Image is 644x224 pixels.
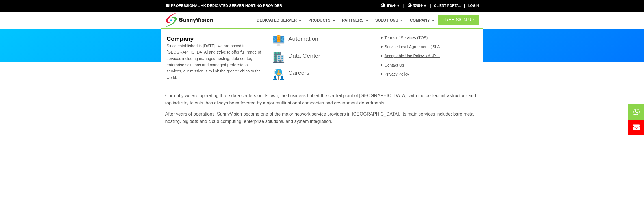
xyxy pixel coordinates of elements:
[166,44,261,80] span: Since established in [DATE], we are based in [GEOGRAPHIC_DATA] and strive to offer full range of ...
[380,54,440,58] a: Acceptable Use Policy（AUP）
[380,35,428,40] a: Terms of Services (TOS)
[342,15,368,25] a: Partners
[257,15,302,25] a: Dedicated Server
[161,28,483,88] div: Company
[468,4,479,8] a: Login
[166,35,194,42] b: Company
[288,69,309,76] a: Careers
[288,35,318,42] a: Automation
[165,92,479,106] p: Currently we are operating three data centers on its own, the business hub at the central point o...
[430,3,431,8] li: |
[308,15,335,25] a: Products
[464,3,465,8] li: |
[407,3,427,8] a: 繁體中文
[434,4,461,8] a: Client Portal
[403,3,404,8] li: |
[410,15,435,25] a: Company
[380,63,404,67] a: Contact Us
[380,44,444,49] a: Service Level Agreement（SLA）
[380,72,409,76] a: Privacy Policy
[171,3,282,8] span: Professional HK Dedicated Server Hosting Provider
[375,15,403,25] a: Solutions
[438,15,479,25] a: FREE Sign Up
[273,52,284,63] img: 002-town.png
[165,110,479,125] p: After years of operations, SunnyVision become one of the major network service providers in [GEOG...
[273,69,284,80] img: 003-research.png
[381,3,400,8] a: 简体中文
[288,52,320,59] a: Data Center
[273,35,284,46] img: 001-brand.png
